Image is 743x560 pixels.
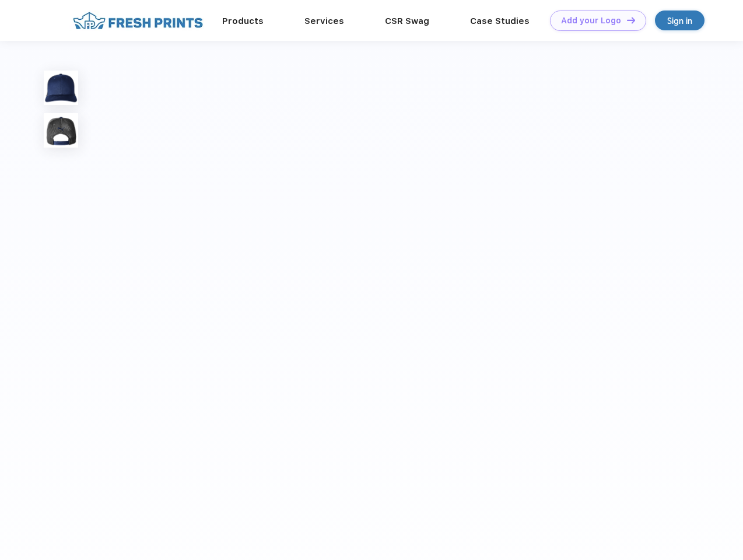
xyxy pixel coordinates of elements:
div: Add your Logo [561,16,621,26]
img: DT [627,17,635,23]
a: Services [304,16,344,26]
img: func=resize&h=100 [44,113,78,148]
div: Sign in [667,14,692,27]
a: Products [222,16,264,26]
img: func=resize&h=100 [44,71,78,105]
img: fo%20logo%202.webp [69,10,206,31]
a: Sign in [655,10,705,30]
a: CSR Swag [385,16,429,26]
